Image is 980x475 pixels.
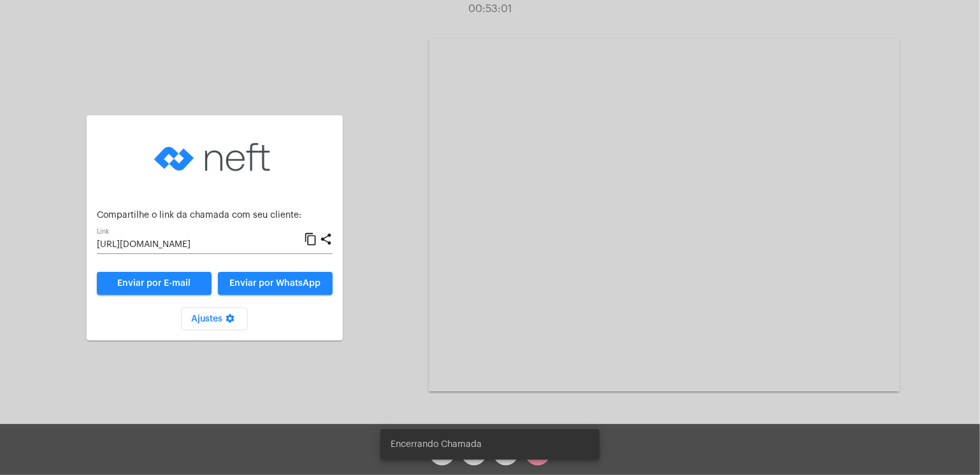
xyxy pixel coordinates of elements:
button: Enviar por WhatsApp [218,272,333,295]
a: Enviar por E-mail [97,272,212,295]
button: Ajustes [181,308,248,330]
span: Ajustes [191,315,238,323]
img: logo-neft-novo-2.png [151,125,278,189]
span: Encerrando Chamada [391,438,482,451]
span: 00:53:01 [468,4,512,14]
mat-icon: content_copy [304,232,317,247]
p: Compartilhe o link da chamada com seu cliente: [97,211,333,220]
span: Enviar por E-mail [117,279,191,288]
mat-icon: settings [222,313,238,329]
span: Enviar por WhatsApp [229,279,321,288]
mat-icon: share [319,232,333,247]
